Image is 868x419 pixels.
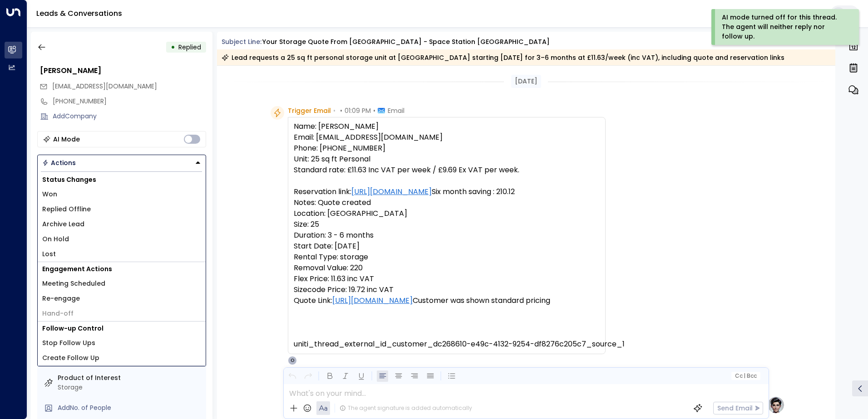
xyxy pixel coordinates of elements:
div: Button group with a nested menu [37,155,206,171]
span: • [340,106,342,115]
span: Meeting Scheduled [42,279,105,288]
div: Your storage quote from [GEOGRAPHIC_DATA] - Space Station [GEOGRAPHIC_DATA] [262,37,550,47]
span: Stop Follow Ups [42,338,95,348]
a: [URL][DOMAIN_NAME] [332,295,413,306]
span: Won [42,190,57,199]
div: Lead requests a 25 sq ft personal storage unit at [GEOGRAPHIC_DATA] starting [DATE] for 3–6 month... [222,53,784,62]
span: Lost [42,249,56,259]
div: • [171,39,175,55]
span: Create Follow Up [42,353,99,363]
img: profile-logo.png [767,396,785,414]
a: Leads & Conversations [36,8,122,19]
span: Email [388,106,404,115]
span: specky1971@gmail.com [52,82,157,91]
div: The agent signature is added automatically [340,404,472,412]
div: [PHONE_NUMBER] [53,97,206,106]
label: Product of Interest [58,373,202,383]
span: Hand-off [42,309,74,318]
span: Archive Lead [42,219,84,229]
div: AI mode turned off for this thread. The agent will neither reply nor follow up. [722,13,847,41]
div: Actions [42,159,76,167]
h1: Follow-up Control [38,322,206,336]
div: Storage [58,383,202,392]
div: [PERSON_NAME] [40,65,206,76]
span: • [373,106,375,115]
span: Cc Bcc [735,373,756,379]
span: Trigger Email [288,106,331,115]
div: O [288,356,297,365]
button: Cc|Bcc [731,372,760,380]
button: Undo [286,370,298,382]
div: AddNo. of People [58,403,202,413]
span: Re-engage [42,294,80,303]
pre: Name: [PERSON_NAME] Email: [EMAIL_ADDRESS][DOMAIN_NAME] Phone: [PHONE_NUMBER] Unit: 25 sq ft Pers... [294,121,600,350]
span: Replied [178,43,201,52]
h1: Status Changes [38,173,206,187]
span: [EMAIL_ADDRESS][DOMAIN_NAME] [52,82,157,91]
button: Actions [37,155,206,171]
span: • [333,106,335,115]
a: [URL][DOMAIN_NAME] [351,186,432,197]
span: | [744,373,745,379]
span: 01:09 PM [345,106,371,115]
div: AddCompany [53,112,206,121]
span: Subject Line: [222,37,261,46]
button: Redo [302,370,314,382]
span: Replied Offline [42,205,91,214]
h1: Engagement Actions [38,262,206,276]
div: AI Mode [53,135,80,144]
span: On Hold [42,234,69,244]
div: [DATE] [511,75,541,88]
